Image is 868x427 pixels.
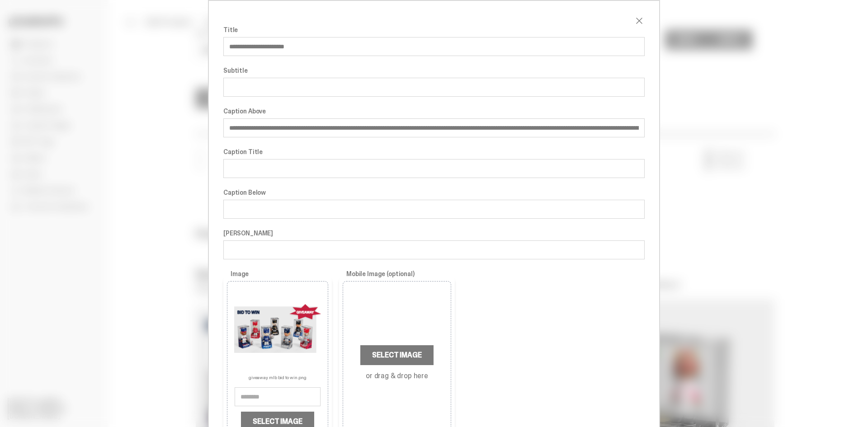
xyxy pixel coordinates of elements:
span: Image [231,270,249,278]
label: Subtitle [223,67,645,74]
label: or drag & drop here [366,372,428,380]
p: giveaway mlb bid to win.png [249,372,307,380]
label: Caption Above [223,108,645,115]
label: Caption Title [223,148,645,155]
label: Select Image [360,345,433,365]
button: close [634,15,645,26]
label: [PERSON_NAME] [223,230,645,237]
span: Mobile Image (optional) [346,270,415,278]
label: Caption Below [223,189,645,196]
img: giveaway%20mlb%20bid%20to%20win.png [234,285,321,372]
label: Title [223,26,645,33]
